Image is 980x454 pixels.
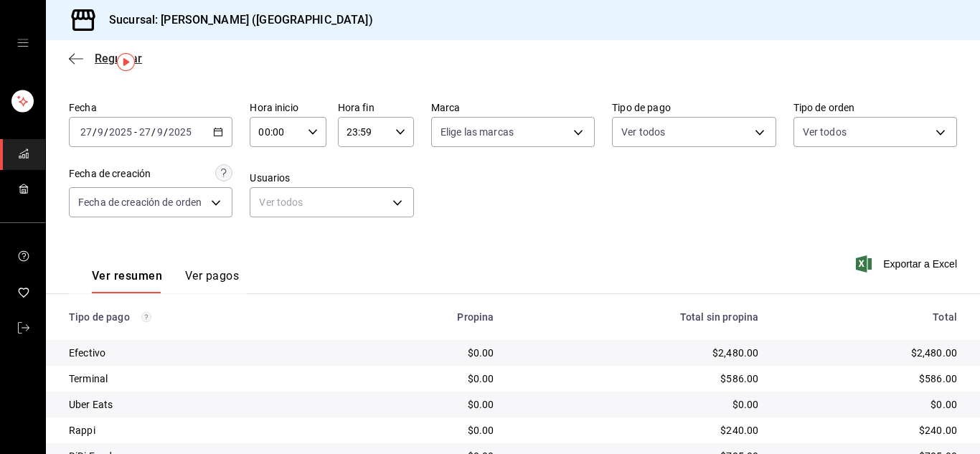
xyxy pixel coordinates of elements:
[362,346,494,360] div: $0.00
[517,397,759,412] div: $0.00
[117,53,135,71] img: Tooltip marker
[138,126,151,138] input: --
[250,187,413,217] div: Ver todos
[92,269,162,293] button: Ver resumen
[440,125,514,139] span: Elige las marcas
[517,423,759,438] div: $240.00
[781,311,957,323] div: Total
[362,311,494,323] div: Propina
[803,125,847,139] span: Ver todos
[69,372,339,386] div: Terminal
[95,52,142,65] span: Regresar
[859,255,957,273] button: Exportar a Excel
[78,195,202,209] span: Fecha de creación de orden
[517,346,759,360] div: $2,480.00
[517,372,759,386] div: $586.00
[69,397,339,412] div: Uber Eats
[69,166,151,181] div: Fecha de creación
[69,311,339,323] div: Tipo de pago
[362,397,494,412] div: $0.00
[69,103,232,113] label: Fecha
[80,126,93,138] input: --
[151,126,156,138] span: /
[781,397,957,412] div: $0.00
[168,126,192,138] input: ----
[134,126,137,138] span: -
[69,423,339,438] div: Rappi
[250,103,326,113] label: Hora inicio
[92,269,239,293] div: navigation tabs
[362,372,494,386] div: $0.00
[781,423,957,438] div: $240.00
[97,126,104,138] input: --
[69,346,339,360] div: Efectivo
[141,312,151,322] svg: Los pagos realizados con Pay y otras terminales son montos brutos.
[781,346,957,360] div: $2,480.00
[781,372,957,386] div: $586.00
[164,126,168,138] span: /
[517,311,759,323] div: Total sin propina
[17,37,29,49] button: open drawer
[431,103,595,113] label: Marca
[612,103,776,113] label: Tipo de pago
[104,126,108,138] span: /
[338,103,414,113] label: Hora fin
[93,126,97,138] span: /
[793,103,957,113] label: Tipo de orden
[250,173,413,183] label: Usuarios
[362,423,494,438] div: $0.00
[69,52,142,65] button: Regresar
[98,11,373,29] h3: Sucursal: [PERSON_NAME] ([GEOGRAPHIC_DATA])
[156,126,164,138] input: --
[621,125,665,139] span: Ver todos
[185,269,239,293] button: Ver pagos
[108,126,133,138] input: ----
